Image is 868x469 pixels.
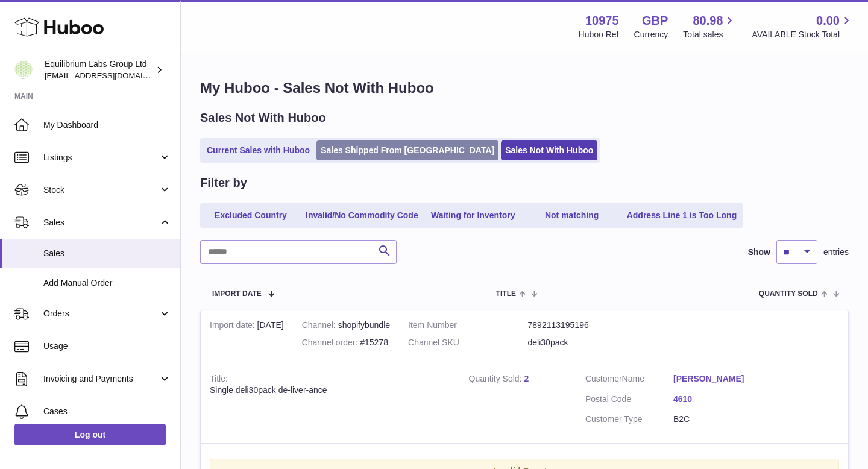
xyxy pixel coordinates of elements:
span: AVAILABLE Stock Total [752,29,854,40]
img: huboo@equilibriumlabs.com [14,61,33,79]
span: entries [823,247,849,258]
div: Single deli30pack de-liver-ance [210,385,451,396]
a: Invalid/No Commodity Code [301,206,423,225]
strong: Title [210,374,228,386]
span: My Dashboard [43,119,171,131]
dt: Postal Code [585,394,673,408]
a: Not matching [524,206,620,225]
span: Import date [212,290,262,298]
dt: Customer Type [585,414,673,425]
a: Excluded Country [203,206,299,225]
a: Address Line 1 is Too Long [623,206,741,225]
a: 2 [524,374,529,383]
td: [DATE] [201,310,293,364]
dd: B2C [673,414,761,425]
div: shopifybundle [302,319,390,331]
span: Usage [43,341,171,352]
h2: Filter by [200,175,247,191]
span: 80.98 [693,13,723,29]
span: Orders [43,308,159,319]
strong: Channel [302,320,338,333]
a: Sales Shipped From [GEOGRAPHIC_DATA] [316,140,498,160]
a: [PERSON_NAME] [673,373,761,385]
div: #15278 [302,337,390,348]
strong: Channel order [302,338,360,350]
span: Listings [43,152,159,163]
div: Currency [634,29,668,40]
span: Stock [43,184,159,196]
h2: Sales Not With Huboo [200,110,326,126]
h1: My Huboo - Sales Not With Huboo [200,78,849,98]
span: Total sales [683,29,737,40]
span: 0.00 [816,13,840,29]
dt: Name [585,373,673,388]
span: Sales [43,248,171,259]
span: Add Manual Order [43,277,171,289]
a: Waiting for Inventory [425,206,521,225]
a: Sales Not With Huboo [501,140,597,160]
span: Title [496,290,516,298]
strong: 10975 [585,13,619,29]
span: Quantity Sold [759,290,818,298]
strong: GBP [642,13,668,29]
dd: 7892113195196 [528,319,648,331]
span: Invoicing and Payments [43,373,159,385]
a: 80.98 Total sales [683,13,737,40]
div: Equilibrium Labs Group Ltd [45,58,153,81]
strong: Quantity Sold [469,374,524,386]
dt: Item Number [408,319,528,331]
a: 0.00 AVAILABLE Stock Total [752,13,854,40]
strong: Import date [210,320,257,333]
div: Huboo Ref [579,29,619,40]
span: [EMAIL_ADDRESS][DOMAIN_NAME] [45,71,177,80]
span: Sales [43,217,159,228]
span: Cases [43,406,171,417]
span: Customer [585,374,622,383]
dt: Channel SKU [408,337,528,348]
a: 4610 [673,394,761,405]
a: Log out [14,424,166,445]
a: Current Sales with Huboo [203,140,314,160]
dd: deli30pack [528,337,648,348]
label: Show [748,247,770,258]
